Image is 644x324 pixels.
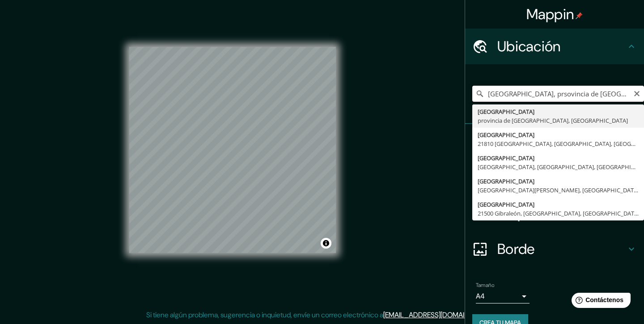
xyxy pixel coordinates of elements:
input: Elige tu ciudad o zona [472,86,644,102]
div: Borde [465,231,644,267]
button: Activar o desactivar atribución [321,238,331,249]
font: provincia de [GEOGRAPHIC_DATA], [GEOGRAPHIC_DATA] [478,116,628,125]
canvas: Mapa [129,47,336,253]
font: [GEOGRAPHIC_DATA] [478,131,534,139]
font: Mappin [526,5,574,24]
font: [GEOGRAPHIC_DATA] [478,177,534,185]
div: Patas [465,124,644,160]
font: [GEOGRAPHIC_DATA] [478,200,534,208]
div: Estilo [465,160,644,195]
font: 21500 Gibraleón, [GEOGRAPHIC_DATA], [GEOGRAPHIC_DATA] [478,209,640,217]
font: A4 [476,291,485,301]
button: Claro [633,89,640,97]
iframe: Lanzador de widgets de ayuda [564,289,634,314]
font: Tamaño [476,282,494,289]
div: Ubicación [465,29,644,64]
font: [GEOGRAPHIC_DATA] [478,154,534,162]
div: Disposición [465,195,644,231]
font: Borde [497,240,535,258]
img: pin-icon.png [576,12,583,19]
a: [EMAIL_ADDRESS][DOMAIN_NAME] [383,310,494,320]
font: Ubicación [497,37,561,56]
font: [GEOGRAPHIC_DATA] [478,108,534,116]
font: Si tiene algún problema, sugerencia o inquietud, envíe un correo electrónico a [146,310,383,320]
div: A4 [476,289,530,303]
